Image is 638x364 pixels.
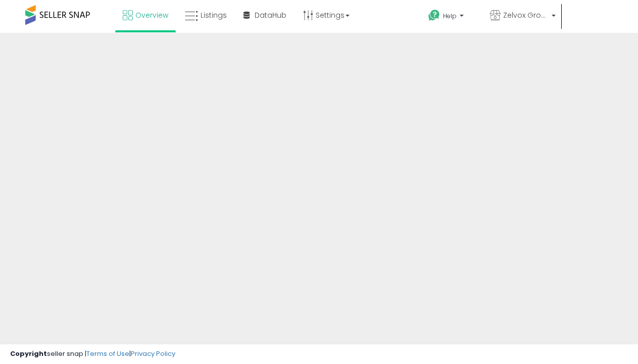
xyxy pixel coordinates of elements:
div: seller snap | | [10,349,175,359]
a: Terms of Use [86,349,129,358]
span: Listings [201,10,227,20]
span: Overview [135,10,168,20]
strong: Copyright [10,349,47,358]
span: Help [443,12,457,20]
i: Get Help [428,9,440,22]
span: DataHub [255,10,286,20]
a: Privacy Policy [131,349,175,358]
span: Zelvox Group LLC [503,10,549,20]
a: Help [420,2,481,33]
